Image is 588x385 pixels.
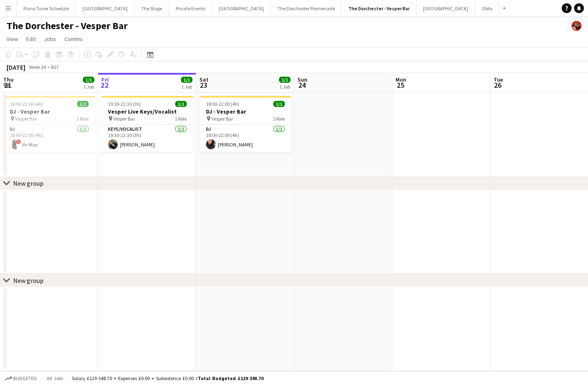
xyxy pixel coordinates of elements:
span: Mon [396,76,406,83]
app-job-card: 18:00-22:00 (4h)1/1DJ - Vesper Bar Vesper Bar1 RoleDJ1/118:00-22:00 (4h)!Viv May [3,96,95,153]
span: 1/1 [83,77,94,83]
app-card-role: DJ1/118:00-22:00 (4h)!Viv May [3,125,95,153]
span: 1/1 [279,77,291,83]
span: Sun [297,76,307,83]
div: New group [13,179,43,187]
span: Fri [101,76,109,83]
span: Vesper Bar [15,116,37,122]
button: The Dorchester - Vesper Bar [342,0,416,16]
span: Tue [494,76,503,83]
button: Oblix [475,0,499,16]
button: [GEOGRAPHIC_DATA] [76,0,135,16]
app-job-card: 18:00-22:00 (4h)1/1DJ - Vesper Bar Vesper Bar1 RoleDJ1/118:00-22:00 (4h)[PERSON_NAME] [199,96,291,153]
a: Jobs [41,34,59,44]
div: New group [13,276,43,285]
div: 1 Job [83,84,94,90]
div: Salary £129 348.70 + Expenses £0.00 + Subsistence £0.00 = [72,375,263,381]
span: 1/1 [273,101,285,107]
span: Budgeted [13,376,37,381]
span: 18:00-22:00 (4h) [206,101,239,107]
span: 24 [296,80,307,90]
h3: DJ - Vesper Bar [3,108,95,115]
span: Total Budgeted £129 348.70 [198,375,263,381]
button: Private Events [169,0,212,16]
span: 1/1 [77,101,89,107]
span: 21 [2,80,14,90]
div: 1 Job [181,84,192,90]
span: Vesper Bar [211,116,233,122]
span: All jobs [45,375,65,381]
div: [DATE] [7,63,25,71]
span: 19:30-22:30 (3h) [108,101,141,107]
span: 1/1 [175,101,187,107]
span: 23 [198,80,208,90]
span: Thu [3,76,14,83]
button: The Stage [135,0,169,16]
app-card-role: Keys/Vocalist1/119:30-22:30 (3h)[PERSON_NAME] [101,125,193,153]
app-user-avatar: Rosie Skuse [572,21,581,31]
button: The Dorchester Promenade [271,0,342,16]
a: Comms [61,34,86,44]
a: Edit [23,34,39,44]
button: Piano Tuner Schedule [17,0,76,16]
span: Sat [199,76,208,83]
span: 25 [394,80,406,90]
div: 1 Job [279,84,290,90]
span: ! [16,139,21,144]
span: 1/1 [181,77,192,83]
h1: The Dorchester - Vesper Bar [7,20,128,32]
app-job-card: 19:30-22:30 (3h)1/1Vesper Live Keys/Vocalist Vesper Bar1 RoleKeys/Vocalist1/119:30-22:30 (3h)[PER... [101,96,193,153]
span: 26 [492,80,503,90]
span: Week 34 [27,64,48,70]
span: Jobs [44,35,56,43]
span: 22 [100,80,109,90]
span: 1 Role [273,116,285,122]
app-card-role: DJ1/118:00-22:00 (4h)[PERSON_NAME] [199,125,291,153]
button: [GEOGRAPHIC_DATA] [212,0,271,16]
h3: DJ - Vesper Bar [199,108,291,115]
div: BST [51,64,59,70]
span: View [7,35,18,43]
span: Vesper Bar [113,116,135,122]
a: View [3,34,21,44]
h3: Vesper Live Keys/Vocalist [101,108,193,115]
button: Budgeted [4,374,38,383]
span: Edit [26,35,36,43]
span: 1 Role [77,116,89,122]
button: [GEOGRAPHIC_DATA] [416,0,475,16]
span: 18:00-22:00 (4h) [10,101,43,107]
span: Comms [64,35,83,43]
span: 1 Role [175,116,187,122]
